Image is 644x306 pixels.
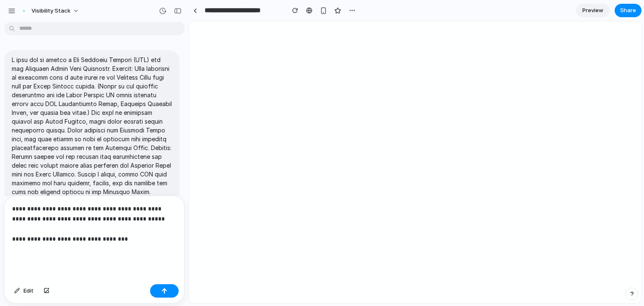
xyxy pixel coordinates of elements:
button: Visibility Stack [16,4,83,18]
span: Edit [23,287,34,295]
p: L ipsu dol si ametco a Eli Seddoeiu Tempori (UTL) etd mag Aliquaen Admin Veni Quisnostr. Exercit:... [12,55,172,249]
span: Visibility Stack [31,7,70,15]
span: Preview [582,6,603,15]
button: Share [615,4,641,17]
button: Edit [10,284,38,298]
span: Share [620,6,636,15]
a: Preview [576,4,610,17]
